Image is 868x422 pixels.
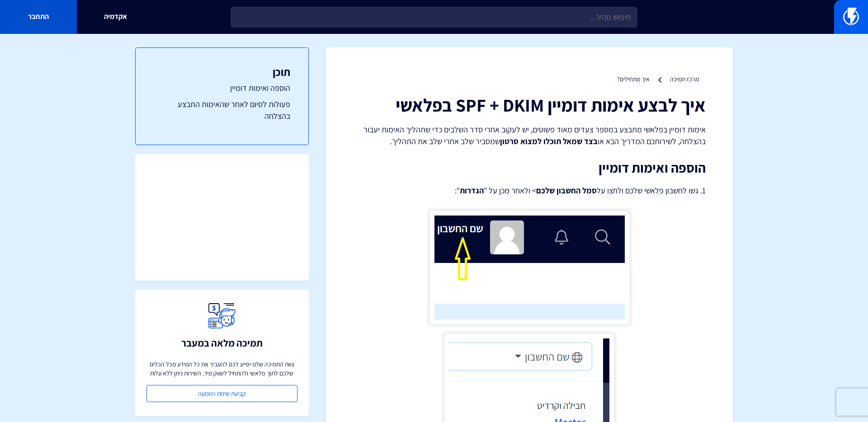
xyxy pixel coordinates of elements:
[353,160,706,175] h2: הוספה ואימות דומיין
[536,185,597,196] strong: סמל החשבון שלכם
[146,360,297,378] p: צוות התמיכה שלנו יסייע לכם להעביר את כל המידע מכל הכלים שלכם לתוך פלאשי ולהתחיל לשווק מיד, השירות...
[146,385,297,402] a: קביעת שיחת הטמעה
[154,66,290,78] h3: תוכן
[617,75,650,83] a: איך מתחילים?
[154,98,290,122] a: פעולות לסיום לאחר שהאימות התבצע בהצלחה
[353,124,706,147] p: אימות דומיין בפלאשי מתבצע במספר צעדים מאוד פשוטים, יש לעקוב אחרי סדר השלבים כדי שתהליך האימות יעב...
[353,95,706,115] h1: איך לבצע אימות דומיין SPF + DKIM בפלאשי
[154,82,290,94] a: הוספה ואימות דומיין
[231,7,637,28] input: חיפוש מהיר...
[500,136,598,146] strong: בצד שמאל תוכלו למצוא סרטון
[181,338,263,348] h3: תמיכה מלאה במעבר
[670,75,699,83] a: מרכז תמיכה
[353,184,706,197] p: 1. גשו לחשבון פלאשי שלכם ולחצו על > ולאחר מכן על " ":
[460,185,484,196] strong: הגדרות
